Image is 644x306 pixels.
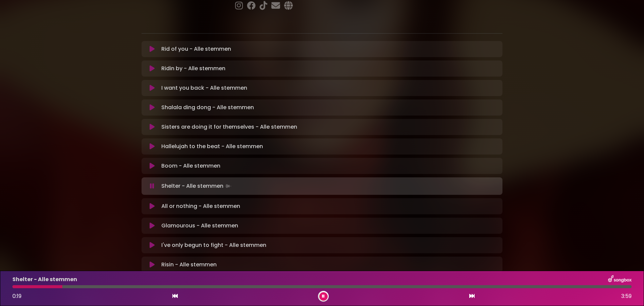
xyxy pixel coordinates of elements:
[161,241,266,249] p: I've only begun to fight - Alle stemmen
[161,261,217,269] p: Risin - Alle stemmen
[608,275,632,284] img: songbox-logo-white.png
[161,123,297,131] p: Sisters are doing it for themselves - Alle stemmen
[161,103,254,112] p: Shalala ding dong - Alle stemmen
[621,292,632,300] span: 3:59
[161,162,220,170] p: Boom - Alle stemmen
[161,64,225,73] p: Ridin by - Alle stemmen
[223,181,233,191] img: waveform4.gif
[161,202,240,210] p: All or nothing - Alle stemmen
[12,292,21,300] span: 0:19
[161,222,238,230] p: Glamourous - Alle stemmen
[161,142,263,150] p: Hallelujah to the beat - Alle stemmen
[161,84,247,92] p: I want you back - Alle stemmen
[12,275,77,283] p: Shelter - Alle stemmen
[161,45,231,53] p: Rid of you - Alle stemmen
[161,181,233,191] p: Shelter - Alle stemmen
